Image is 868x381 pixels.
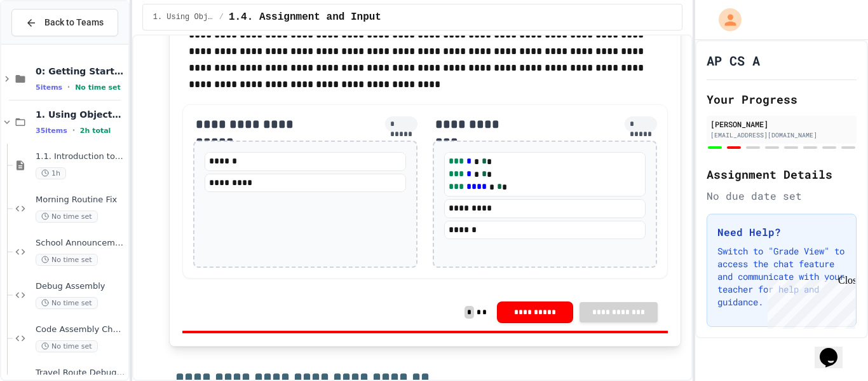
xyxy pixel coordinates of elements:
[36,109,126,120] span: 1. Using Objects and Methods
[75,83,121,92] span: No time set
[36,83,62,92] span: 5 items
[5,5,88,81] div: Chat with us now!Close
[67,82,70,92] span: •
[710,118,853,130] div: [PERSON_NAME]
[36,238,126,249] span: School Announcements
[36,297,98,309] span: No time set
[707,188,857,204] div: No due date set
[36,151,126,162] span: 1.1. Introduction to Algorithms, Programming, and Compilers
[229,10,381,25] span: 1.4. Assignment and Input
[763,275,855,329] iframe: chat widget
[36,66,126,77] span: 0: Getting Started
[707,165,857,183] h2: Assignment Details
[707,52,760,69] h1: AP CS A
[36,368,126,378] span: Travel Route Debugger
[36,127,67,135] span: 35 items
[36,324,126,335] span: Code Assembly Challenge
[36,340,98,352] span: No time set
[36,195,126,205] span: Morning Routine Fix
[36,211,98,223] span: No time set
[717,245,846,308] p: Switch to "Grade View" to access the chat feature and communicate with your teacher for help and ...
[717,225,846,240] h3: Need Help?
[153,12,214,22] span: 1. Using Objects and Methods
[710,130,853,140] div: [EMAIL_ADDRESS][DOMAIN_NAME]
[36,167,66,179] span: 1h
[72,125,75,135] span: •
[707,90,857,108] h2: Your Progress
[705,5,745,34] div: My Account
[36,254,98,266] span: No time set
[80,127,111,135] span: 2h total
[219,12,224,22] span: /
[815,330,855,368] iframe: chat widget
[44,16,104,29] span: Back to Teams
[36,281,126,292] span: Debug Assembly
